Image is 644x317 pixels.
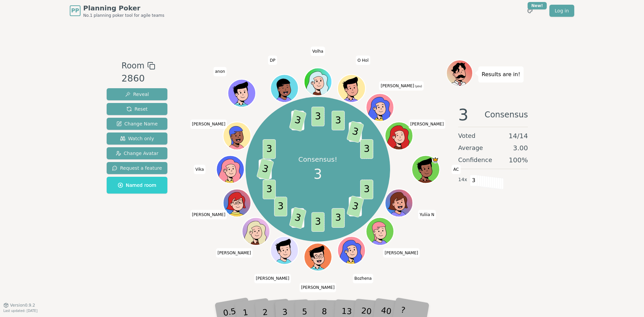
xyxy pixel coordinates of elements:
[194,165,206,174] span: Click to change your name
[314,164,322,184] span: 3
[263,139,276,159] span: 3
[3,309,38,313] span: Last updated: [DATE]
[509,155,528,165] span: 100 %
[331,208,344,228] span: 3
[346,195,364,218] span: 3
[107,162,167,174] button: Request a feature
[311,212,324,232] span: 3
[289,207,307,229] span: 3
[346,121,364,143] span: 3
[458,143,483,153] span: Average
[10,303,35,308] span: Version 0.9.2
[70,3,164,18] a: PPPlanning PokerNo.1 planning poker tool for agile teams
[263,179,276,199] span: 3
[311,107,324,126] span: 3
[482,70,520,79] p: Results are in!
[458,155,492,165] span: Confidence
[432,156,439,163] span: AC is the host
[353,274,373,283] span: Click to change your name
[409,119,445,129] span: Click to change your name
[254,274,291,283] span: Click to change your name
[120,135,154,142] span: Watch only
[107,147,167,159] button: Change Avatar
[414,85,422,88] span: (you)
[367,94,393,120] button: Click to change your avatar
[524,5,536,17] button: New!
[452,165,461,174] span: Click to change your name
[116,150,159,157] span: Change Avatar
[289,109,307,132] span: 3
[190,210,227,219] span: Click to change your name
[125,91,149,98] span: Reveal
[107,88,167,100] button: Reveal
[549,5,574,17] a: Log in
[274,197,287,216] span: 3
[116,120,158,127] span: Change Name
[528,2,547,9] div: New!
[126,106,148,112] span: Reset
[300,283,336,292] span: Click to change your name
[360,179,373,199] span: 3
[356,55,370,65] span: Click to change your name
[458,176,467,183] span: 14 x
[107,118,167,130] button: Change Name
[213,67,227,76] span: Click to change your name
[470,175,478,186] span: 3
[121,60,144,72] span: Room
[216,248,253,258] span: Click to change your name
[458,107,469,123] span: 3
[107,103,167,115] button: Reset
[299,155,337,164] p: Consensus!
[107,133,167,145] button: Watch only
[485,107,528,123] span: Consensus
[383,248,420,258] span: Click to change your name
[513,143,528,153] span: 3.00
[107,177,167,194] button: Named room
[190,119,227,129] span: Click to change your name
[112,165,162,171] span: Request a feature
[458,131,476,141] span: Voted
[360,139,373,159] span: 3
[331,111,344,130] span: 3
[311,46,325,56] span: Click to change your name
[121,72,155,86] div: 2860
[268,55,277,65] span: Click to change your name
[83,13,164,18] span: No.1 planning poker tool for agile teams
[508,131,528,141] span: 14 / 14
[256,158,274,180] span: 3
[83,3,164,13] span: Planning Poker
[418,210,436,219] span: Click to change your name
[3,303,35,308] button: Version0.9.2
[71,7,79,15] span: PP
[118,182,156,189] span: Named room
[379,81,424,90] span: Click to change your name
